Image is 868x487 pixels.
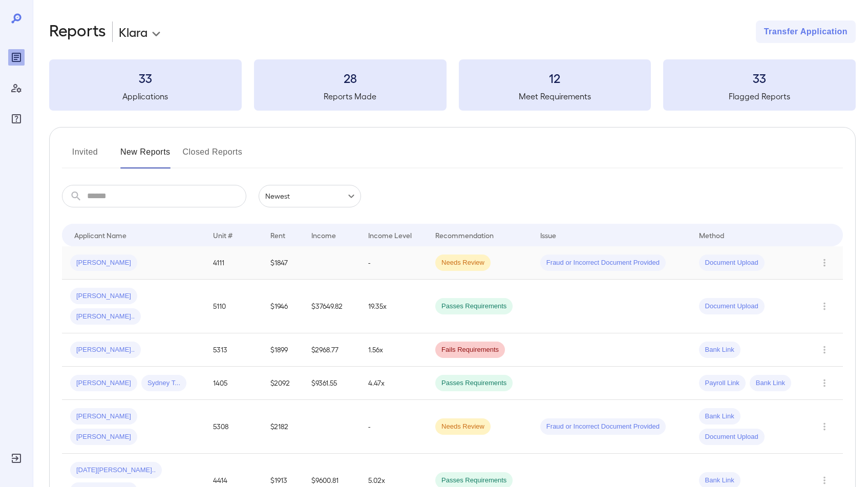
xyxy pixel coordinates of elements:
button: Closed Reports [183,144,243,168]
div: Unit # [213,229,232,241]
button: Row Actions [816,298,833,314]
div: Income [311,229,336,241]
span: Bank Link [699,412,740,421]
td: 4.47x [360,367,427,400]
span: [DATE][PERSON_NAME].. [70,465,162,475]
span: Fraud or Incorrect Document Provided [540,422,666,432]
div: Issue [540,229,557,241]
h2: Reports [49,20,106,43]
td: $2092 [262,367,303,400]
td: $1899 [262,333,303,367]
div: Rent [270,229,287,241]
div: Applicant Name [74,229,126,241]
span: Document Upload [699,432,765,442]
td: 1405 [205,367,262,400]
button: Row Actions [816,375,833,391]
div: Income Level [368,229,412,241]
td: 5313 [205,333,262,367]
div: FAQ [8,111,25,127]
h3: 12 [459,70,651,86]
button: Transfer Application [756,20,856,43]
span: Fraud or Incorrect Document Provided [540,258,666,268]
td: $1946 [262,280,303,333]
span: [PERSON_NAME] [70,432,137,442]
span: Passes Requirements [435,476,513,485]
div: Reports [8,49,25,66]
span: Bank Link [699,345,740,355]
span: Document Upload [699,258,765,268]
td: $2182 [262,400,303,454]
h3: 28 [254,70,447,86]
span: Payroll Link [699,378,746,388]
span: Bank Link [750,378,791,388]
p: Klara [119,24,147,40]
span: [PERSON_NAME].. [70,345,141,355]
h3: 33 [663,70,856,86]
td: 4111 [205,246,262,280]
h5: Flagged Reports [663,90,856,102]
span: Needs Review [435,258,491,268]
button: New Reports [120,144,171,168]
h5: Reports Made [254,90,447,102]
h3: 33 [49,70,242,86]
span: Fails Requirements [435,345,505,355]
span: Passes Requirements [435,302,513,311]
h5: Applications [49,90,242,102]
span: [PERSON_NAME] [70,291,137,301]
div: Recommendation [435,229,494,241]
button: Row Actions [816,418,833,435]
td: 5308 [205,400,262,454]
span: Needs Review [435,422,491,432]
td: 19.35x [360,280,427,333]
td: $2968.77 [303,333,361,367]
div: Log Out [8,450,25,467]
td: 1.56x [360,333,427,367]
div: Method [699,229,724,241]
div: Manage Users [8,80,25,96]
span: Passes Requirements [435,378,513,388]
button: Row Actions [816,342,833,358]
span: [PERSON_NAME].. [70,312,141,322]
td: - [360,400,427,454]
span: Sydney T... [141,378,186,388]
div: Newest [259,185,361,207]
td: - [360,246,427,280]
button: Row Actions [816,255,833,271]
span: [PERSON_NAME] [70,378,137,388]
td: $9361.55 [303,367,361,400]
button: Invited [62,144,108,168]
span: [PERSON_NAME] [70,412,137,421]
h5: Meet Requirements [459,90,651,102]
span: Document Upload [699,302,765,311]
summary: 33Applications28Reports Made12Meet Requirements33Flagged Reports [49,59,856,111]
span: [PERSON_NAME] [70,258,137,268]
span: Bank Link [699,476,740,485]
td: $1847 [262,246,303,280]
td: 5110 [205,280,262,333]
td: $37649.82 [303,280,361,333]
